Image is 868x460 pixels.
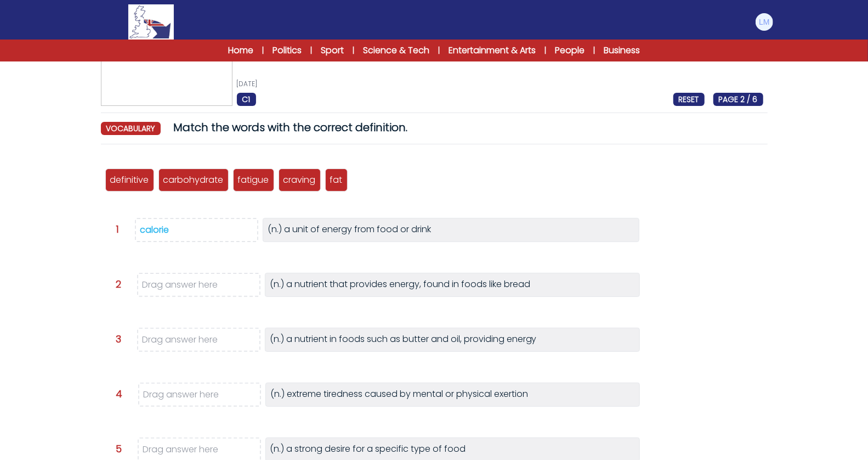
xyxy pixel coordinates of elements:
p: definitive [110,173,149,187]
p: fatigue [238,173,269,187]
a: Logo [94,4,208,40]
img: Logo [128,4,173,40]
p: (n.) a strong desire for a specific type of food [270,442,466,457]
a: People [555,44,585,57]
a: Science & Tech [363,44,429,57]
span: | [310,45,312,56]
span: | [438,45,440,56]
span: PAGE 2 / 6 [713,93,763,106]
span: Drag answer here [143,333,218,346]
a: RESET [673,93,705,105]
p: fat [330,173,343,187]
span: | [353,45,354,56]
p: craving [283,173,316,187]
img: Leonardo Magnolfi [756,13,773,31]
p: (n.) a nutrient that provides energy, found in foods like bread [270,278,530,292]
span: 3 [116,334,122,344]
a: Business [604,44,640,57]
span: 2 [116,279,122,289]
a: Politics [273,44,302,57]
a: Entertainment & Arts [449,44,536,57]
span: Drag answer here [144,388,219,401]
span: Match the words with the correct definition. [174,120,408,135]
p: carbohydrate [163,173,224,187]
p: (n.) a unit of energy from food or drink [268,223,431,237]
span: | [262,45,264,56]
span: | [544,45,546,56]
span: 5 [116,444,122,454]
span: Drag answer here [143,443,219,456]
p: (n.) a nutrient in foods such as butter and oil, providing energy [270,333,537,347]
span: C1 [237,93,256,106]
a: Sport [321,44,344,57]
span: Drag answer here [143,278,218,291]
span: 4 [116,389,123,399]
span: vocabulary [101,122,161,135]
span: | [593,45,595,56]
a: Home [228,44,253,57]
div: calorie [140,223,169,236]
p: (n.) extreme tiredness caused by mental or physical exertion [270,388,528,402]
img: tP4y00Ukd2Ng4YdeIUvjBKMIQKe2dQSXiviOOBDG.jpg [101,26,232,106]
p: [DATE] [237,80,763,88]
span: 1 [116,225,120,234]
